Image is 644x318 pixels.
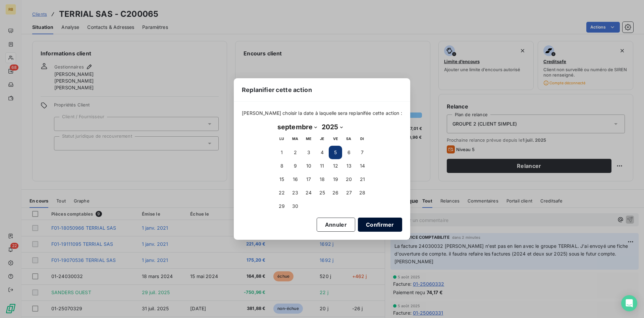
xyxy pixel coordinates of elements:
button: 26 [329,186,342,199]
button: Confirmer [358,218,402,232]
button: 14 [356,159,369,173]
span: [PERSON_NAME] choisir la date à laquelle sera replanifée cette action : [242,110,402,117]
button: 5 [329,146,342,159]
button: 21 [356,173,369,186]
th: jeudi [315,132,329,146]
span: Replanifier cette action [242,85,312,94]
button: 12 [329,159,342,173]
button: 29 [275,199,288,213]
th: vendredi [329,132,342,146]
button: 19 [329,173,342,186]
button: 1 [275,146,288,159]
button: 17 [302,173,315,186]
button: Annuler [317,218,355,232]
button: 8 [275,159,288,173]
button: 27 [342,186,356,199]
th: mercredi [302,132,315,146]
button: 16 [288,173,302,186]
button: 11 [315,159,329,173]
div: Open Intercom Messenger [621,295,637,311]
button: 13 [342,159,356,173]
button: 4 [315,146,329,159]
button: 7 [356,146,369,159]
th: mardi [288,132,302,146]
th: samedi [342,132,356,146]
th: lundi [275,132,288,146]
button: 28 [356,186,369,199]
th: dimanche [356,132,369,146]
button: 25 [315,186,329,199]
button: 3 [302,146,315,159]
button: 6 [342,146,356,159]
button: 20 [342,173,356,186]
button: 18 [315,173,329,186]
button: 9 [288,159,302,173]
button: 10 [302,159,315,173]
button: 24 [302,186,315,199]
button: 30 [288,199,302,213]
button: 22 [275,186,288,199]
button: 15 [275,173,288,186]
button: 2 [288,146,302,159]
button: 23 [288,186,302,199]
